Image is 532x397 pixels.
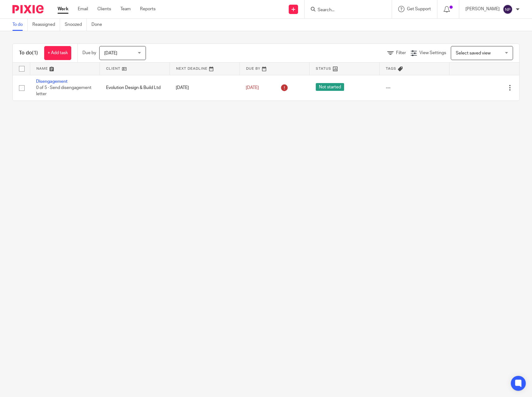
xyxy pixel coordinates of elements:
[32,19,60,31] a: Reassigned
[386,67,396,70] span: Tags
[386,85,443,91] div: ---
[104,51,117,55] span: [DATE]
[316,83,344,91] span: Not started
[32,50,38,55] span: (1)
[419,51,446,55] span: View Settings
[120,6,131,12] a: Team
[44,46,71,60] a: + Add task
[407,7,431,11] span: Get Support
[396,51,406,55] span: Filter
[503,4,513,14] img: svg%3E
[140,6,156,12] a: Reports
[82,50,96,56] p: Due by
[317,7,373,13] input: Search
[170,75,240,100] td: [DATE]
[12,5,44,13] img: Pixie
[465,6,500,12] p: [PERSON_NAME]
[58,6,68,12] a: Work
[19,50,38,56] h1: To do
[91,19,107,31] a: Done
[456,51,491,55] span: Select saved view
[36,79,68,84] a: Disengagement
[100,75,170,100] td: Evolution Design & Build Ltd
[78,6,88,12] a: Email
[246,86,259,90] span: [DATE]
[65,19,87,31] a: Snoozed
[12,19,28,31] a: To do
[36,86,91,96] span: 0 of 5 · Send disengagement letter
[97,6,111,12] a: Clients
